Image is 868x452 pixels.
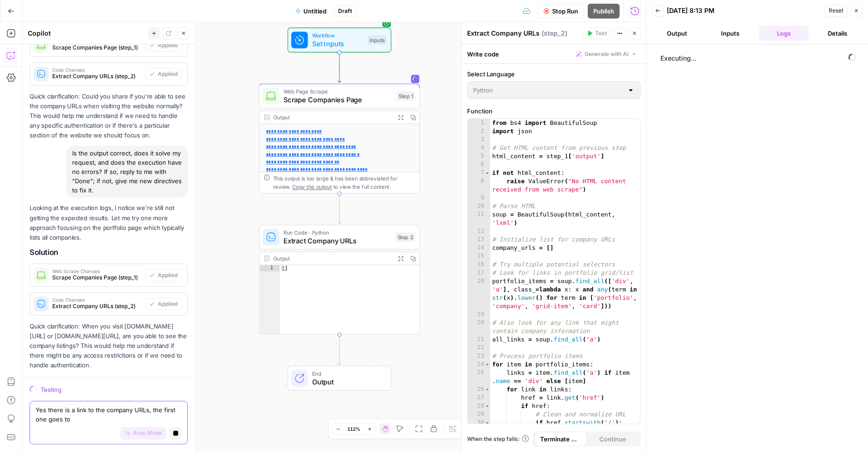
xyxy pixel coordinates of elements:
span: Scrape Companies Page (step_1) [52,273,142,282]
div: 25 [468,369,490,385]
div: Extract Company URLs [467,29,580,38]
div: 23 [468,352,490,360]
button: Untitled [290,4,332,19]
div: Output [273,254,392,263]
span: Auto Mode [133,429,162,438]
span: Toggle code folding, rows 7 through 8 [485,169,490,177]
div: WorkflowSet InputsInputs [259,28,420,53]
div: 2 [468,127,490,136]
span: Applied [158,271,178,279]
div: Is the output correct, does it solve my request, and does the execution have no errors? If so, re... [67,146,188,198]
div: 14 [468,244,490,252]
span: Web Scrape Changes [52,269,142,273]
div: Step 2 [395,233,415,242]
span: Continue [599,434,626,444]
button: Publish [588,4,620,19]
div: 15 [468,252,490,260]
span: 112% [348,425,361,433]
div: 18 [468,277,490,310]
span: Code Changes [52,297,142,302]
button: Test [583,27,611,39]
button: Applied [145,68,182,80]
button: Inputs [706,26,756,41]
div: 16 [468,260,490,269]
span: ( step_2 ) [542,29,567,38]
div: 5 [468,152,490,161]
div: 3 [468,136,490,144]
span: Toggle code folding, rows 24 through 32 [485,360,490,369]
div: 12 [468,227,490,235]
button: Applied [145,39,182,51]
g: Edge from step_2 to end [338,334,341,365]
div: 11 [468,211,490,227]
div: 13 [468,235,490,244]
div: Copilot [28,29,145,38]
div: 28 [468,402,490,410]
div: 26 [468,385,490,394]
div: 29 [468,410,490,419]
span: Toggle code folding, rows 28 through 32 [485,402,490,410]
span: Untitled [304,6,327,16]
span: Workflow [312,31,363,39]
div: 27 [468,394,490,402]
span: Web Page Scrape [283,87,392,96]
div: 21 [468,335,490,344]
input: Python [473,86,623,95]
textarea: Yes there is a link to the company URLs, the first one goes to [36,405,182,424]
div: 1 [468,119,490,127]
div: 19 [468,310,490,319]
span: Applied [158,300,178,308]
button: Reset [825,5,848,17]
div: Run Code · PythonExtract Company URLsStep 2Output[] [259,225,420,335]
button: Stop Run [538,4,584,19]
span: Copy the output [292,184,332,190]
div: Write code [462,44,646,63]
div: Output [273,113,392,122]
button: Output [652,26,702,41]
span: Applied [158,70,178,78]
div: Inputs [368,35,387,44]
a: When the step fails: [467,435,529,443]
span: Toggle code folding, rows 30 through 31 [485,419,490,427]
div: 4 [468,144,490,152]
span: Extract Company URLs (step_2) [52,72,142,80]
span: Terminate Workflow [540,434,581,444]
button: Logs [759,26,809,41]
button: Applied [145,269,182,281]
div: Step 1 [397,92,415,101]
div: 6 [468,161,490,169]
span: Set Inputs [312,38,363,49]
span: Output [312,377,383,387]
div: 30 [468,419,490,427]
p: Quick clarification: Could you share if you're able to see the company URLs when visiting the web... [30,92,188,141]
div: This output is too large & has been abbreviated for review. to view the full content. [273,174,415,191]
span: Toggle code folding, rows 26 through 32 [485,385,490,394]
div: 24 [468,360,490,369]
span: Executing... [658,51,859,66]
g: Edge from start to step_1 [338,52,341,83]
span: Scrape Companies Page [283,94,392,105]
div: 9 [468,194,490,202]
span: End [312,370,383,378]
div: 7 [468,169,490,177]
span: Generate with AI [585,50,628,58]
span: Run Code · Python [283,229,391,237]
h2: Solution [30,248,188,257]
span: Draft [339,7,352,15]
div: 22 [468,344,490,352]
div: 1 [259,265,280,271]
button: Auto Mode [121,427,166,440]
span: Extract Company URLs (step_2) [52,302,142,310]
span: Scrape Companies Page (step_1) [52,43,142,52]
label: Function [467,106,640,116]
span: Publish [593,6,614,16]
span: Applied [158,41,178,50]
span: Stop Run [552,6,578,16]
div: 10 [468,202,490,211]
g: Edge from step_1 to step_2 [338,193,341,224]
button: Applied [145,298,182,310]
span: Reset [829,6,843,15]
p: Looking at the execution logs, I notice we're still not getting the expected results. Let me try ... [30,203,188,242]
div: 17 [468,269,490,277]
